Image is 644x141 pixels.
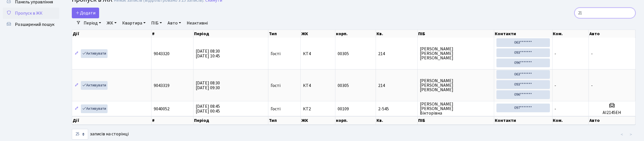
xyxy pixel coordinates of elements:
[303,107,333,111] span: КТ2
[301,30,336,38] th: ЖК
[303,52,333,56] span: КТ4
[72,129,129,140] label: записів на сторінці
[589,116,636,125] th: Авто
[81,49,108,58] a: Активувати
[3,8,59,19] a: Пропуск в ЖК
[271,83,280,88] span: Гості
[104,18,119,28] a: ЖК
[184,18,210,28] a: Неактивні
[81,81,108,90] a: Активувати
[196,48,220,59] span: [DATE] 08:30 [DATE] 10:45
[574,8,636,18] input: Пошук...
[72,129,88,140] select: записів на сторінці
[268,116,300,125] th: Тип
[418,116,494,125] th: ПІБ
[301,116,336,125] th: ЖК
[591,82,593,89] span: -
[555,82,556,89] span: -
[591,51,593,57] span: -
[81,104,108,113] a: Активувати
[552,30,589,38] th: Ком.
[494,116,552,125] th: Контакти
[196,80,220,91] span: [DATE] 08:30 [DATE] 09:30
[271,107,280,111] span: Гості
[193,116,268,125] th: Період
[378,52,415,56] span: 214
[154,82,170,89] span: 9043319
[72,116,151,125] th: Дії
[303,83,333,88] span: КТ4
[555,51,556,57] span: -
[420,47,492,60] span: [PERSON_NAME] [PERSON_NAME] [PERSON_NAME]
[494,30,552,38] th: Контакти
[72,30,151,38] th: Дії
[338,51,349,57] span: 00305
[149,18,164,28] a: ПІБ
[378,83,415,88] span: 214
[378,107,415,111] span: 2-545
[271,52,280,56] span: Гості
[193,30,268,38] th: Період
[555,106,556,112] span: -
[376,116,417,125] th: Кв.
[420,102,492,115] span: [PERSON_NAME] [PERSON_NAME] Вікторівна
[151,116,193,125] th: #
[81,18,103,28] a: Період
[15,10,43,16] span: Пропуск в ЖК
[335,30,376,38] th: корп.
[151,30,193,38] th: #
[15,21,54,28] span: Розширений пошук
[120,18,148,28] a: Квартира
[338,106,349,112] span: 00109
[418,30,494,38] th: ПІБ
[552,116,589,125] th: Ком.
[3,19,59,30] a: Розширений пошук
[338,82,349,89] span: 00305
[268,30,300,38] th: Тип
[154,106,170,112] span: 9040052
[165,18,183,28] a: Авто
[335,116,376,125] th: корп.
[591,110,633,115] h5: АІ2145ЕН
[589,30,636,38] th: Авто
[154,51,170,57] span: 9043320
[376,30,417,38] th: Кв.
[420,79,492,92] span: [PERSON_NAME] [PERSON_NAME] [PERSON_NAME]
[196,103,220,114] span: [DATE] 08:45 [DATE] 00:45
[75,10,95,16] span: Додати
[72,8,99,18] a: Додати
